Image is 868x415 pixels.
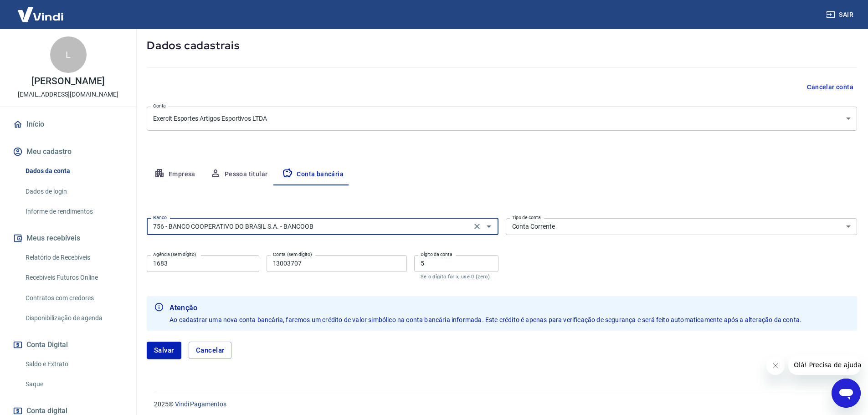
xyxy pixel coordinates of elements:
label: Dígito da conta [421,251,452,258]
a: Disponibilização de agenda [22,309,125,328]
button: Meus recebíveis [11,228,125,248]
label: Conta (sem dígito) [273,251,312,258]
label: Banco [153,214,167,221]
button: Pessoa titular [203,164,275,185]
label: Conta [153,102,166,109]
div: L [50,36,87,73]
iframe: Botão para abrir a janela de mensagens [832,379,861,408]
div: Exercit Esportes Artigos Esportivos LTDA [147,107,857,131]
button: Cancelar conta [803,79,857,96]
button: Meu cadastro [11,142,125,162]
button: Clear [471,220,483,233]
p: [PERSON_NAME] [31,77,104,86]
button: Abrir [483,220,495,233]
p: Se o dígito for x, use 0 (zero) [421,274,492,280]
a: Informe de rendimentos [22,202,125,221]
h5: Dados cadastrais [147,38,857,53]
button: Cancelar [189,342,232,359]
label: Agência (sem dígito) [153,251,196,258]
a: Início [11,114,125,134]
span: Olá! Precisa de ajuda? [5,6,77,14]
button: Sair [824,6,857,23]
p: 2025 © [154,400,846,409]
button: Salvar [147,342,181,359]
button: Conta Digital [11,335,125,355]
a: Relatório de Recebíveis [22,248,125,267]
span: Ao cadastrar uma nova conta bancária, faremos um crédito de valor simbólico na conta bancária inf... [169,316,801,323]
a: Saque [22,375,125,394]
a: Dados da conta [22,162,125,180]
a: Vindi Pagamentos [175,400,226,408]
p: [EMAIL_ADDRESS][DOMAIN_NAME] [18,90,118,99]
button: Empresa [147,164,203,185]
a: Dados de login [22,182,125,201]
a: Contratos com credores [22,289,125,307]
a: Saldo e Extrato [22,355,125,374]
label: Tipo de conta [512,214,541,221]
img: Vindi [11,0,70,28]
iframe: Fechar mensagem [766,357,785,375]
b: Atenção [169,302,801,313]
iframe: Mensagem da empresa [788,355,861,375]
button: Conta bancária [275,164,351,185]
a: Recebíveis Futuros Online [22,268,125,287]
